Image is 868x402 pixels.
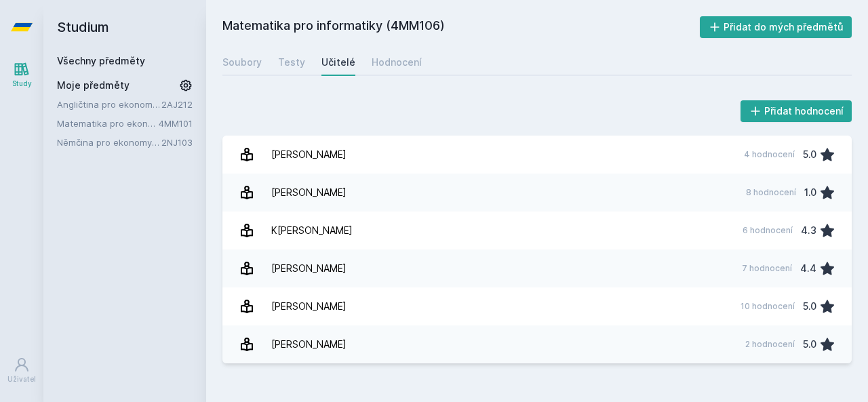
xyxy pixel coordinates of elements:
[222,249,852,287] a: [PERSON_NAME] 7 hodnocení 4.4
[372,56,422,69] div: Hodnocení
[271,255,347,282] div: [PERSON_NAME]
[271,217,353,244] div: K[PERSON_NAME]
[801,217,816,244] div: 4.3
[57,79,130,92] span: Moje předměty
[321,56,355,69] div: Učitelé
[161,137,193,148] a: 2NJ103
[271,141,347,168] div: [PERSON_NAME]
[161,99,193,110] a: 2AJ212
[12,79,32,89] div: Study
[7,374,36,384] div: Uživatel
[222,212,852,249] a: K[PERSON_NAME] 6 hodnocení 4.3
[271,179,347,206] div: [PERSON_NAME]
[222,49,262,76] a: Soubory
[222,56,262,69] div: Soubory
[743,225,793,236] div: 6 hodnocení
[741,301,795,312] div: 10 hodnocení
[321,49,355,76] a: Učitelé
[159,118,193,129] a: 4MM101
[372,49,422,76] a: Hodnocení
[745,339,795,350] div: 2 hodnocení
[804,179,816,206] div: 1.0
[741,100,852,122] button: Přidat hodnocení
[3,54,41,96] a: Study
[57,136,161,149] a: Němčina pro ekonomy - mírně pokročilá úroveň 1 (A2)
[742,263,792,274] div: 7 hodnocení
[803,331,816,358] div: 5.0
[222,325,852,363] a: [PERSON_NAME] 2 hodnocení 5.0
[803,293,816,320] div: 5.0
[271,331,347,358] div: [PERSON_NAME]
[222,136,852,174] a: [PERSON_NAME] 4 hodnocení 5.0
[800,255,816,282] div: 4.4
[700,16,852,38] button: Přidat do mých předmětů
[222,16,700,38] h2: Matematika pro informatiky (4MM106)
[803,141,816,168] div: 5.0
[222,287,852,325] a: [PERSON_NAME] 10 hodnocení 5.0
[271,293,347,320] div: [PERSON_NAME]
[222,174,852,212] a: [PERSON_NAME] 8 hodnocení 1.0
[746,187,796,198] div: 8 hodnocení
[57,98,161,111] a: Angličtina pro ekonomická studia 2 (B2/C1)
[57,117,159,130] a: Matematika pro ekonomy
[57,55,145,66] a: Všechny předměty
[278,49,305,76] a: Testy
[278,56,305,69] div: Testy
[744,149,795,160] div: 4 hodnocení
[3,350,41,391] a: Uživatel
